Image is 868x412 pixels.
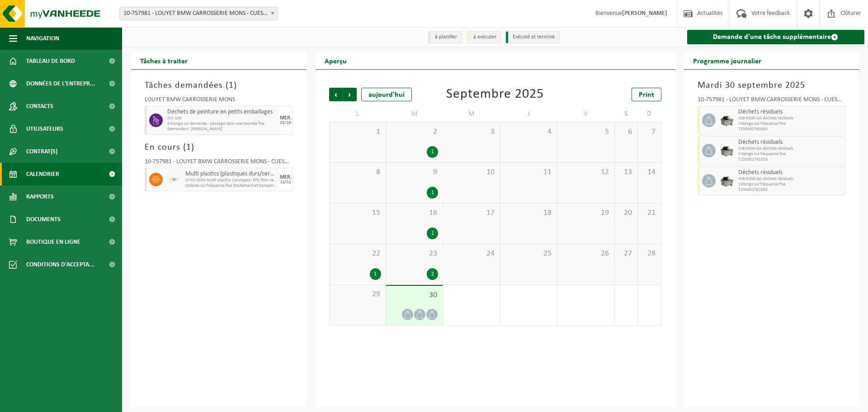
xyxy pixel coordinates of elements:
[167,121,277,127] span: Echange sur demande - passage dans une tournée fixe
[619,127,633,137] span: 6
[448,127,495,137] span: 3
[316,52,356,69] h2: Aperçu
[391,167,438,177] span: 9
[334,167,381,177] span: 8
[638,106,661,122] td: D
[167,116,277,121] span: DIS Colli
[427,187,438,199] div: 1
[619,208,633,218] span: 20
[738,157,843,162] span: T250002761839
[720,114,734,127] img: WB-5000-GAL-GY-01
[229,81,234,90] span: 1
[391,127,438,137] span: 2
[26,208,61,231] span: Documents
[329,88,343,101] span: Précédent
[738,146,843,152] span: WB-5000-GA déchets résiduels
[642,167,656,177] span: 14
[343,88,357,101] span: Suivant
[26,27,59,50] span: Navigation
[720,144,734,157] img: WB-5000-GAL-GY-01
[619,167,633,177] span: 13
[562,249,609,259] span: 26
[448,208,495,218] span: 17
[391,249,438,259] span: 23
[738,116,843,121] span: WB-5000-GA déchets résiduels
[26,253,94,276] span: Conditions d'accepta...
[738,139,843,146] span: Déchets résiduels
[448,167,495,177] span: 10
[738,109,843,116] span: Déchets résiduels
[738,187,843,193] span: T250002761855
[370,268,381,280] div: 1
[448,249,495,259] span: 24
[26,185,54,208] span: Rapports
[500,106,557,122] td: J
[505,208,552,218] span: 18
[145,79,293,92] h3: Tâches demandées ( )
[684,52,770,69] h2: Programme journalier
[506,31,560,43] li: Exécuté et terminé
[562,208,609,218] span: 19
[505,127,552,137] span: 4
[642,208,656,218] span: 21
[26,72,95,95] span: Données de l'entrepr...
[698,79,846,92] h3: Mardi 30 septembre 2025
[167,127,277,132] span: Demandeur: [PERSON_NAME]
[334,127,381,137] span: 1
[334,208,381,218] span: 15
[738,176,843,182] span: WB-5000-GA déchets résiduels
[427,146,438,158] div: 1
[26,118,63,140] span: Utilisateurs
[26,231,80,253] span: Boutique en ligne
[26,50,75,72] span: Tableau de bord
[738,127,843,132] span: T250002761863
[329,106,386,122] td: L
[642,127,656,137] span: 7
[391,290,438,300] span: 30
[26,163,59,185] span: Calendrier
[361,88,412,101] div: aujourd'hui
[120,7,277,20] span: 10-757981 - LOUYET BMW CARROSSERIE MONS - CUESMES
[26,140,57,163] span: Contrat(s)
[26,95,53,118] span: Contacts
[145,159,293,168] div: 10-757981 - LOUYET BMW CARROSSERIE MONS - CUESMES
[391,208,438,218] span: 16
[557,106,614,122] td: V
[427,268,438,280] div: 2
[505,167,552,177] span: 11
[280,180,291,185] div: 12/11
[280,115,292,121] div: MER.
[185,183,277,189] span: Collecte sur fréquence fixe (traitement et transport inclus)
[687,30,865,44] a: Demande d'une tâche supplémentaire
[615,106,638,122] td: S
[642,249,656,259] span: 28
[562,167,609,177] span: 12
[145,97,293,106] div: LOUYET BMW CARROSSERIE MONS
[185,178,277,183] span: LP-SK-0050 Multi plastics (cerclages/ EPS/film naturel /film
[720,174,734,188] img: WB-5000-GAL-GY-01
[443,106,500,122] td: M
[738,152,843,157] span: Vidange sur fréquence fixe
[185,170,277,178] span: Multi plastics (plastiques durs/cerclages/EPS/film naturel/film mélange/PMC)
[446,88,544,101] div: Septembre 2025
[145,141,293,154] h3: En cours ( )
[698,97,846,106] div: 10-757981 - LOUYET BMW CARROSSERIE MONS - CUESMES
[738,121,843,127] span: Vidange sur fréquence fixe
[428,31,462,43] li: à planifier
[639,91,654,99] span: Print
[467,31,501,43] li: à exécuter
[427,227,438,239] div: 1
[280,175,292,180] div: MER.
[505,249,552,259] span: 25
[334,249,381,259] span: 22
[386,106,443,122] td: M
[632,88,661,101] a: Print
[619,249,633,259] span: 27
[738,169,843,176] span: Déchets résiduels
[280,121,291,125] div: 01/10
[131,52,197,69] h2: Tâches à traiter
[119,7,278,20] span: 10-757981 - LOUYET BMW CARROSSERIE MONS - CUESMES
[334,289,381,299] span: 29
[738,182,843,187] span: Vidange sur fréquence fixe
[186,143,191,152] span: 1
